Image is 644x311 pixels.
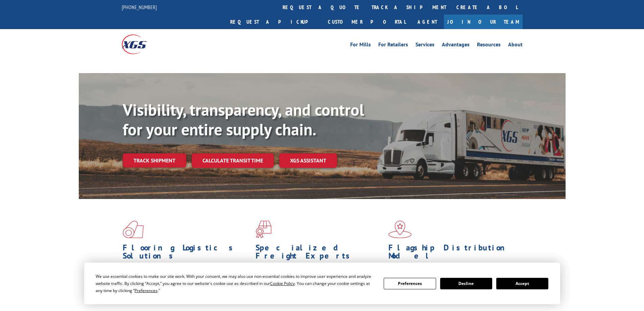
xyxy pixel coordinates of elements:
[415,42,434,49] a: Services
[123,244,251,263] h1: Flooring Logistics Solutions
[323,15,411,29] a: Customer Portal
[123,153,186,168] a: Track shipment
[411,15,444,29] a: Agent
[440,278,492,289] button: Decline
[442,42,470,49] a: Advantages
[384,278,436,289] button: Preferences
[270,281,295,286] span: Cookie Policy
[225,15,323,29] a: Request a pickup
[84,263,560,304] div: Cookie Consent Prompt
[444,15,523,29] a: Join Our Team
[256,244,383,263] h1: Specialized Freight Experts
[350,42,371,49] a: For Mills
[388,244,516,263] h1: Flagship Distribution Model
[122,4,157,10] a: [PHONE_NUMBER]
[123,99,364,140] b: Visibility, transparency, and control for your entire supply chain.
[256,221,271,238] img: xgs-icon-focused-on-flooring-red
[123,221,144,238] img: xgs-icon-total-supply-chain-intelligence-red
[388,221,412,238] img: xgs-icon-flagship-distribution-model-red
[135,288,158,293] span: Preferences
[508,42,523,49] a: About
[477,42,501,49] a: Resources
[496,278,548,289] button: Accept
[192,153,274,168] a: Calculate transit time
[96,273,376,294] div: We use essential cookies to make our site work. With your consent, we may also use non-essential ...
[279,153,337,168] a: XGS ASSISTANT
[378,42,408,49] a: For Retailers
